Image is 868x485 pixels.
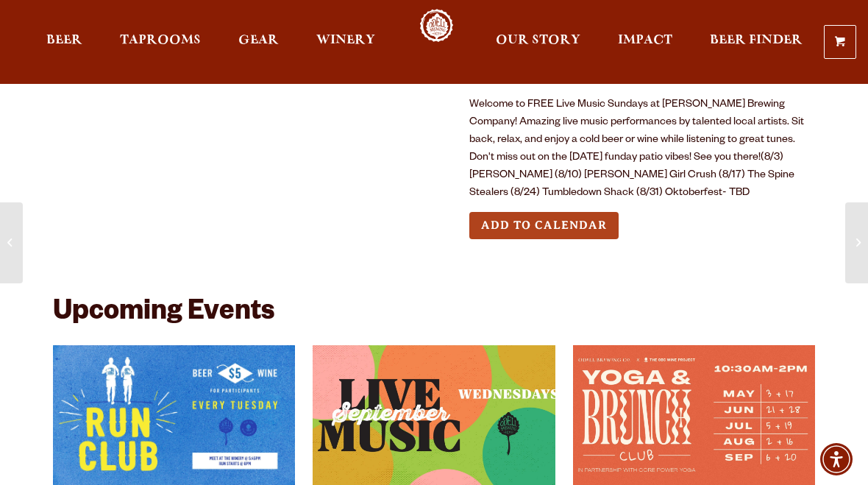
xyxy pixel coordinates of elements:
a: Beer Finder [700,9,812,75]
a: Odell Home [409,9,464,42]
p: Welcome to FREE Live Music Sundays at [PERSON_NAME] Brewing Company! Amazing live music performan... [469,96,815,202]
span: Taprooms [120,35,201,46]
span: Beer Finder [710,35,803,46]
a: Gear [229,9,288,75]
span: Gear [238,35,279,46]
span: Beer [46,35,82,46]
span: Winery [316,35,375,46]
a: Impact [608,9,682,75]
a: View event details [53,345,295,485]
a: View event details [313,345,555,485]
span: Impact [618,35,672,46]
a: Winery [307,9,385,75]
a: View event details [573,345,815,485]
div: Accessibility Menu [820,443,853,475]
a: Our Story [486,9,590,75]
a: Beer [37,9,92,75]
h2: Upcoming Events [53,298,274,330]
button: Add to Calendar [469,212,619,239]
a: Taprooms [110,9,210,75]
span: Our Story [496,35,580,46]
